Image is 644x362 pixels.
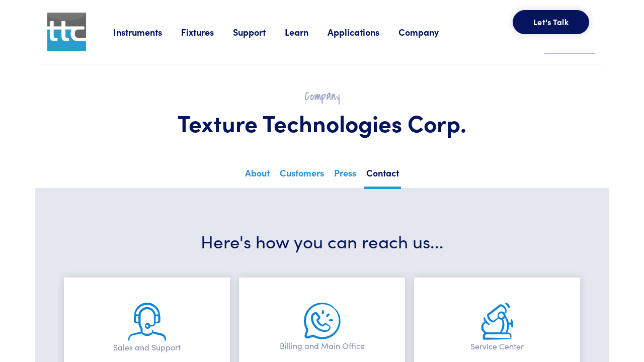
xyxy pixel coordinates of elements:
[304,303,341,339] img: main-office.png
[113,26,181,38] a: Instruments
[439,340,555,353] p: Service Center
[278,164,326,187] a: Customers
[364,164,401,189] a: Contact
[65,228,579,253] h3: Here's how you can reach us...
[65,108,579,137] h1: Texture Technologies Corp.
[398,26,458,38] a: Company
[264,339,380,352] p: Billing and Main Office
[47,13,86,51] img: ttc_logo_1x1_v1.0.png
[89,341,205,354] p: Sales and Support
[481,303,513,340] img: service.png
[328,26,398,38] a: Applications
[243,164,272,187] a: About
[65,88,579,104] h2: Company
[332,164,358,187] a: Press
[285,26,328,38] a: Learn
[128,303,166,341] img: sales-and-support.png
[181,26,233,38] a: Fixtures
[233,26,285,38] a: Support
[513,10,589,34] button: Let's Talk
